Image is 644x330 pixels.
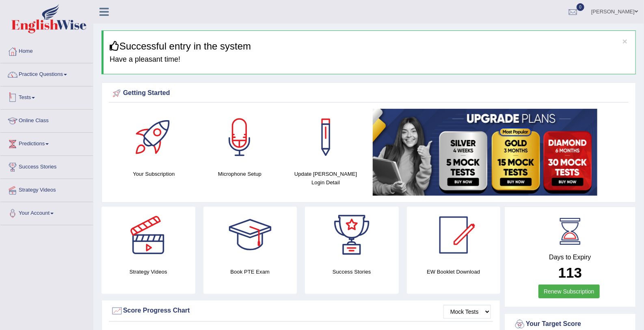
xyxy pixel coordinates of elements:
[538,285,600,298] a: Renew Subscription
[0,63,93,84] a: Practice Questions
[0,179,93,199] a: Strategy Videos
[407,267,501,276] h4: EW Booklet Download
[0,110,93,130] a: Online Class
[0,156,93,176] a: Success Stories
[203,267,297,276] h4: Book PTE Exam
[622,37,627,45] button: ×
[558,265,582,280] b: 113
[577,3,585,11] span: 0
[111,305,491,317] div: Score Progress Chart
[287,170,365,187] h4: Update [PERSON_NAME] Login Detail
[111,87,627,99] div: Getting Started
[0,133,93,153] a: Predictions
[0,40,93,60] a: Home
[0,202,93,222] a: Your Account
[305,267,399,276] h4: Success Stories
[110,41,629,52] h3: Successful entry in the system
[102,267,195,276] h4: Strategy Videos
[0,86,93,107] a: Tests
[514,254,627,261] h4: Days to Expiry
[115,170,193,178] h4: Your Subscription
[201,170,279,178] h4: Microphone Setup
[373,109,597,196] img: small5.jpg
[110,56,629,64] h4: Have a pleasant time!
